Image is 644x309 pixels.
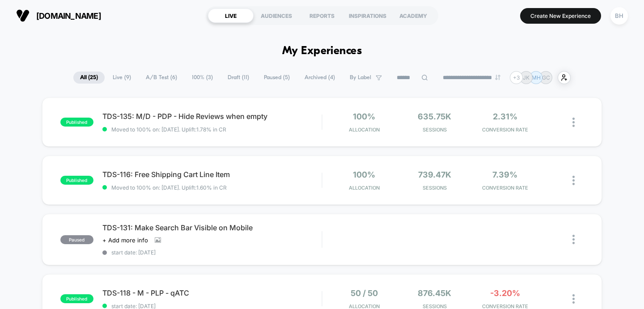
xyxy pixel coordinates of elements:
[60,294,93,303] span: published
[36,11,101,21] span: [DOMAIN_NAME]
[102,249,322,256] span: start date: [DATE]
[16,9,30,22] img: Visually logo
[490,288,520,298] span: -3.20%
[572,118,575,127] img: close
[221,72,256,84] span: Draft ( 11 )
[418,112,451,121] span: 635.75k
[520,8,601,24] button: Create New Experience
[102,288,322,297] span: TDS-118 - M - PLP - qATC
[299,8,345,23] div: REPORTS
[345,8,390,23] div: INSPIRATIONS
[185,72,220,84] span: 100% ( 3 )
[60,176,93,185] span: published
[402,127,467,133] span: Sessions
[111,184,227,191] span: Moved to 100% on: [DATE] . Uplift: 1.60% in CR
[102,112,322,121] span: TDS-135: M/D - PDP - Hide Reviews when empty
[390,8,436,23] div: ACADEMY
[532,74,541,81] p: MH
[572,235,575,244] img: close
[208,8,254,23] div: LIVE
[472,127,538,133] span: CONVERSION RATE
[111,126,226,133] span: Moved to 100% on: [DATE] . Uplift: 1.78% in CR
[608,7,631,25] button: BH
[493,112,517,121] span: 2.31%
[254,8,299,23] div: AUDIENCES
[353,170,375,179] span: 100%
[418,170,451,179] span: 739.47k
[282,45,362,58] h1: My Experiences
[73,72,105,84] span: All ( 25 )
[257,72,297,84] span: Paused ( 5 )
[523,74,530,81] p: JK
[402,185,467,191] span: Sessions
[351,288,378,298] span: 50 / 50
[60,118,93,127] span: published
[353,112,375,121] span: 100%
[492,170,517,179] span: 7.39%
[102,223,322,232] span: TDS-131: Make Search Bar Visible on Mobile
[510,71,523,84] div: + 3
[349,127,380,133] span: Allocation
[139,72,184,84] span: A/B Test ( 6 )
[610,7,628,25] div: BH
[350,74,371,81] span: By Label
[542,74,550,81] p: GC
[60,235,93,244] span: paused
[572,294,575,304] img: close
[298,72,342,84] span: Archived ( 4 )
[102,170,322,179] span: TDS-116: Free Shipping Cart Line Item
[106,72,138,84] span: Live ( 9 )
[349,185,380,191] span: Allocation
[572,176,575,185] img: close
[102,237,148,244] span: + Add more info
[13,8,104,23] button: [DOMAIN_NAME]
[472,185,538,191] span: CONVERSION RATE
[495,75,500,80] img: end
[418,288,451,298] span: 876.45k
